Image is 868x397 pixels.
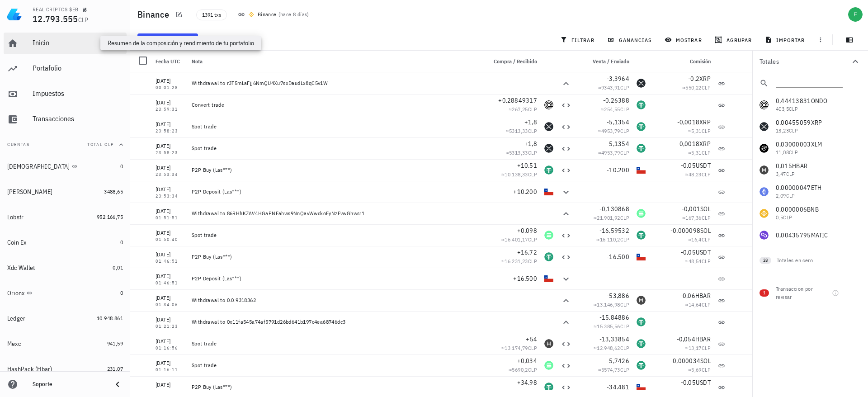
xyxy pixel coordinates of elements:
span: -16.500 [607,253,629,261]
span: ≈ [506,128,537,134]
div: Withdrawal to 0.0.9318362 [192,297,479,304]
span: CLP [528,128,537,134]
span: -0,06 [680,292,695,300]
div: [DATE] [156,98,184,107]
span: -3,3964 [607,75,629,83]
div: Inicio [33,38,123,47]
span: ≈ [594,301,629,308]
span: ≈ [682,214,711,221]
span: 9343,91 [601,84,620,91]
div: Transacciones [33,114,123,123]
a: Impuestos [4,83,127,105]
button: Totales [752,51,868,72]
span: ≈ [501,388,537,395]
a: Xdc Wallet 0,01 [4,257,127,279]
div: [DATE] [156,315,184,324]
span: 1 [763,289,765,297]
span: 48,54 [689,388,702,395]
div: 23:53:34 [156,172,184,177]
span: 0 [120,289,123,296]
span: Compra / Recibido [494,58,537,65]
div: Mexc [7,340,21,348]
span: SOL [700,205,711,213]
div: SOL-icon [544,231,553,240]
span: ≈ [594,345,629,351]
span: CLP [702,366,711,373]
span: -0,2 [688,75,699,83]
span: +10,51 [517,161,538,170]
span: 13,17 [689,345,702,351]
span: 941,59 [107,340,123,347]
span: CLP [528,171,537,178]
button: CuentasTotal CLP [4,134,127,156]
a: [PERSON_NAME] 3488,65 [4,181,127,203]
span: -53,886 [607,292,629,300]
span: hace 8 días [280,11,307,18]
div: [DATE] [156,293,184,302]
span: CLP [528,106,537,113]
div: 01:51:51 [156,216,184,220]
div: Withdrawal to r3T5mLaFjj6NmQU4Xu7sxDaudLx8qC5v1W [192,80,479,87]
div: 01:46:51 [156,281,184,285]
span: 10.948.861 [97,315,123,321]
span: +1,8 [524,140,537,148]
span: 1391 txs [202,10,221,20]
span: -0,05 [681,161,696,170]
div: Convert trade [192,101,479,109]
span: 550,22 [685,84,701,91]
span: ≈ [501,171,537,178]
a: Portafolio [4,58,127,80]
span: -0,05 [681,248,696,256]
button: importar [761,33,811,46]
div: 23:59:31 [156,107,184,112]
span: -0,0018 [677,118,700,126]
span: -16,59532 [599,227,629,235]
span: 10.138,33 [505,171,528,178]
span: -5,1354 [607,118,629,126]
span: 5,31 [691,149,702,156]
div: USDT-icon [544,165,553,175]
span: sincronizar [207,36,255,43]
span: ≈ [501,236,537,243]
span: agrupar [717,36,752,43]
span: CLP [620,366,629,373]
span: +0,28849317 [498,96,537,104]
span: 5574,73 [601,366,620,373]
span: +0,034 [517,357,538,365]
span: ≈ [685,388,711,395]
span: +54 [526,335,537,343]
div: P2P Deposit (Las***) [192,188,479,195]
div: [DATE] [156,250,184,259]
div: USDT-icon [637,144,646,153]
div: SOL-icon [637,209,646,218]
div: REAL CRIPTOS $EB [33,6,78,13]
div: [DATE] [156,163,184,172]
span: -10.200 [607,166,629,174]
span: USDT [696,378,711,387]
span: -0,0018 [677,140,700,148]
span: -0,000034 [670,357,700,365]
span: -0,26388 [603,96,629,104]
span: 12.948,62 [597,345,620,351]
span: ≈ [598,128,629,134]
div: Spot trade [192,340,479,347]
div: [DATE] [156,76,184,85]
img: LedgiFi [7,7,22,22]
div: Totales [759,58,850,65]
div: [PERSON_NAME] [7,188,52,196]
span: USDT [696,248,711,256]
span: ≈ [688,366,711,373]
span: 13.174,79 [505,345,528,351]
span: -0,000098 [670,227,700,235]
span: Nota [192,58,203,65]
span: ≈ [598,84,629,91]
span: CLP [528,366,537,373]
span: CLP [528,236,537,243]
span: ≈ [501,258,537,265]
span: XRP [699,140,711,148]
a: Coin Ex 0 [4,232,127,253]
span: 33.957,45 [505,388,528,395]
a: Ledger 10.948.861 [4,307,127,329]
span: 5313,33 [509,128,528,134]
span: XRP [699,118,711,126]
